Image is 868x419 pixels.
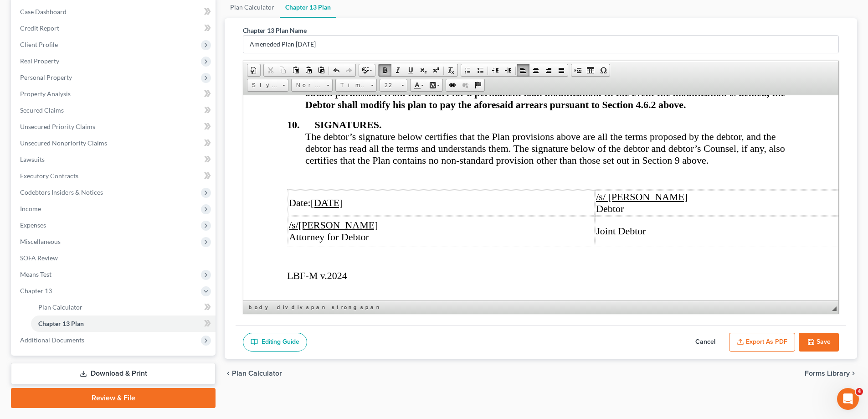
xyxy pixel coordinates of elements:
[13,102,216,119] a: Secured Claims
[837,388,859,410] iframe: Intercom live chat
[729,333,795,352] button: Export as PDF
[46,124,135,135] u: /s/[PERSON_NAME]
[20,238,61,245] span: Miscellaneous
[243,333,307,352] a: Editing Guide
[292,79,324,91] span: Normal (DIV)
[243,36,838,53] input: Enter name...
[20,139,107,147] span: Unsecured Nonpriority Claims
[20,221,46,229] span: Expenses
[31,316,216,332] a: Chapter 13 Plan
[404,64,417,76] a: Underline
[379,64,391,76] a: Bold
[353,96,444,119] span: Debtor
[359,303,383,312] a: span element
[13,168,216,184] a: Executory Contracts
[850,370,857,377] i: chevron_right
[856,388,863,395] span: 4
[584,64,597,76] a: Table
[430,64,442,76] a: Superscript
[243,26,307,35] label: Chapter 13 Plan Name
[13,135,216,151] a: Unsecured Nonpriority Claims
[13,86,216,102] a: Property Analysis
[264,64,277,76] a: Cut
[353,96,444,107] u: /s/ [PERSON_NAME]
[380,79,407,92] a: 22
[555,64,568,76] a: Justify
[247,64,260,76] a: Document Properties
[20,172,78,180] span: Executory Contracts
[805,370,857,377] button: Forms Library chevron_right
[38,320,84,327] span: Chapter 13 Plan
[20,73,72,81] span: Personal Property
[517,64,529,76] a: Align Left
[597,64,610,76] a: Insert Special Character
[417,64,430,76] a: Subscript
[247,79,279,91] span: Styles
[474,64,487,76] a: Insert/Remove Bulleted List
[330,303,358,312] a: strong element
[44,175,104,186] span: LBF-M v.2024
[13,250,216,266] a: SOFA Review
[411,79,426,91] a: Text Color
[291,79,333,92] a: Normal (DIV)
[304,303,329,312] a: span element
[302,64,315,76] a: Paste as plain text
[20,24,59,32] span: Credit Report
[13,151,216,168] a: Lawsuits
[832,306,837,311] span: Resize
[13,4,216,20] a: Case Dashboard
[799,333,839,352] button: Save
[805,370,850,377] span: Forms Library
[315,64,328,76] a: Paste from Word
[461,64,474,76] a: Insert/Remove Numbered List
[445,64,457,76] a: Remove Format
[529,64,542,76] a: Center
[11,388,216,408] a: Review & File
[20,155,45,163] span: Lawsuits
[275,303,289,312] a: div element
[20,8,67,16] span: Case Dashboard
[289,64,302,76] a: Paste
[243,95,838,300] iframe: Rich Text Editor, document-ckeditor
[46,124,135,147] span: Attorney for Debtor
[446,79,459,91] a: Link
[380,79,398,91] span: 22
[20,90,71,98] span: Property Analysis
[277,64,289,76] a: Copy
[20,336,84,344] span: Additional Documents
[353,130,402,141] span: Joint Debtor
[31,299,216,316] a: Plan Calculator
[20,41,58,48] span: Client Profile
[232,370,282,377] span: Plan Calculator
[391,64,404,76] a: Italic
[20,57,59,65] span: Real Property
[330,64,343,76] a: Undo
[20,123,95,130] span: Unsecured Priority Claims
[571,64,584,76] a: Insert Page Break for Printing
[489,64,502,76] a: Decrease Indent
[472,79,484,91] a: Anchor
[225,370,232,377] i: chevron_left
[542,64,555,76] a: Align Right
[685,333,725,352] button: Cancel
[225,370,282,377] button: chevron_left Plan Calculator
[247,79,288,92] a: Styles
[38,303,82,311] span: Plan Calculator
[502,64,514,76] a: Increase Indent
[20,254,58,262] span: SOFA Review
[20,205,41,212] span: Income
[359,64,375,76] a: Spell Checker
[335,79,377,92] a: Times New Roman
[11,363,216,384] a: Download & Print
[20,188,103,196] span: Codebtors Insiders & Notices
[13,20,216,36] a: Credit Report
[20,106,64,114] span: Secured Claims
[20,270,51,278] span: Means Test
[13,119,216,135] a: Unsecured Priority Claims
[290,303,303,312] a: div element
